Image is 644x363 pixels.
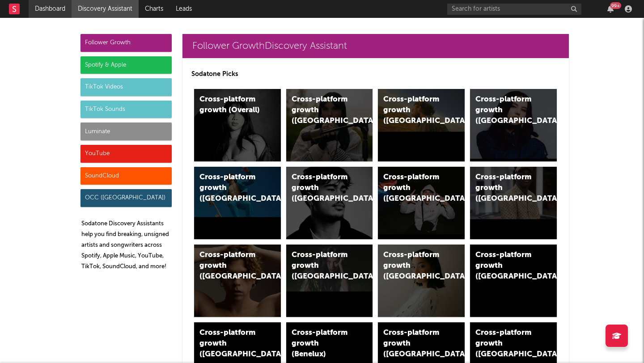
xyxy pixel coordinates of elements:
div: YouTube [80,145,172,163]
p: Sodatone Picks [191,69,560,80]
div: Follower Growth [80,34,172,52]
div: Cross-platform growth ([GEOGRAPHIC_DATA]) [292,94,352,127]
div: OCC ([GEOGRAPHIC_DATA]) [80,189,172,207]
div: Cross-platform growth ([GEOGRAPHIC_DATA]) [199,250,260,282]
div: Cross-platform growth ([GEOGRAPHIC_DATA]) [383,250,444,282]
div: Cross-platform growth ([GEOGRAPHIC_DATA]) [292,172,352,204]
div: Cross-platform growth (Benelux) [292,328,352,360]
a: Cross-platform growth ([GEOGRAPHIC_DATA]) [286,245,373,317]
div: Luminate [80,122,172,140]
input: Search for artists [447,4,581,15]
div: Cross-platform growth ([GEOGRAPHIC_DATA]) [475,94,536,127]
div: Cross-platform growth ([GEOGRAPHIC_DATA]) [475,250,536,282]
div: Cross-platform growth ([GEOGRAPHIC_DATA]) [199,328,260,360]
a: Cross-platform growth ([GEOGRAPHIC_DATA]) [378,245,465,317]
div: Cross-platform growth (Overall) [199,94,260,116]
div: TikTok Videos [80,78,172,96]
a: Follower GrowthDiscovery Assistant [182,34,569,58]
div: Cross-platform growth ([GEOGRAPHIC_DATA]/GSA) [383,172,444,204]
div: Spotify & Apple [80,56,172,74]
a: Cross-platform growth ([GEOGRAPHIC_DATA]) [470,245,557,317]
a: Cross-platform growth ([GEOGRAPHIC_DATA]) [286,167,373,239]
a: Cross-platform growth ([GEOGRAPHIC_DATA]) [194,245,281,317]
a: Cross-platform growth ([GEOGRAPHIC_DATA]/GSA) [378,167,465,239]
a: Cross-platform growth (Overall) [194,89,281,161]
div: Cross-platform growth ([GEOGRAPHIC_DATA]) [199,172,260,204]
a: Cross-platform growth ([GEOGRAPHIC_DATA]) [470,89,557,161]
div: 99 + [610,2,621,9]
div: SoundCloud [80,167,172,185]
div: Cross-platform growth ([GEOGRAPHIC_DATA]) [475,328,536,360]
button: 99+ [607,5,614,13]
div: Cross-platform growth ([GEOGRAPHIC_DATA]) [383,328,444,360]
div: TikTok Sounds [80,101,172,118]
div: Cross-platform growth ([GEOGRAPHIC_DATA]) [475,172,536,204]
a: Cross-platform growth ([GEOGRAPHIC_DATA]) [194,167,281,239]
a: Cross-platform growth ([GEOGRAPHIC_DATA]) [286,89,373,161]
a: Cross-platform growth ([GEOGRAPHIC_DATA]) [470,167,557,239]
div: Cross-platform growth ([GEOGRAPHIC_DATA]) [292,250,352,282]
p: Sodatone Discovery Assistants help you find breaking, unsigned artists and songwriters across Spo... [81,219,172,272]
div: Cross-platform growth ([GEOGRAPHIC_DATA]) [383,94,444,127]
a: Cross-platform growth ([GEOGRAPHIC_DATA]) [378,89,465,161]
